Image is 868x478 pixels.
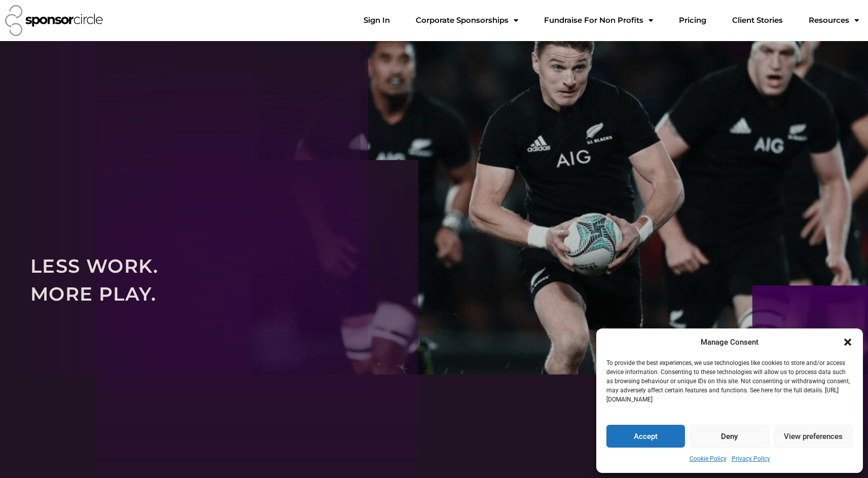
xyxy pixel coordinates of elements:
img: Sponsor Circle logo [5,5,103,36]
nav: Menu [355,10,867,30]
button: Accept [606,425,685,448]
a: Cookie Policy [690,453,727,465]
div: Close dialogue [843,337,853,347]
h2: LESS WORK. MORE PLAY. [30,252,838,308]
a: Client Stories [724,10,791,30]
p: To provide the best experiences, we use technologies like cookies to store and/or access device i... [606,358,852,404]
button: Deny [690,425,769,448]
a: Fundraise For Non ProfitsMenu Toggle [536,10,661,30]
button: View preferences [774,425,853,448]
div: Manage Consent [701,336,758,349]
a: Corporate SponsorshipsMenu Toggle [408,10,526,30]
a: Privacy Policy [732,453,770,465]
a: Sign In [355,10,398,30]
a: Resources [801,10,867,30]
a: Pricing [671,10,714,30]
